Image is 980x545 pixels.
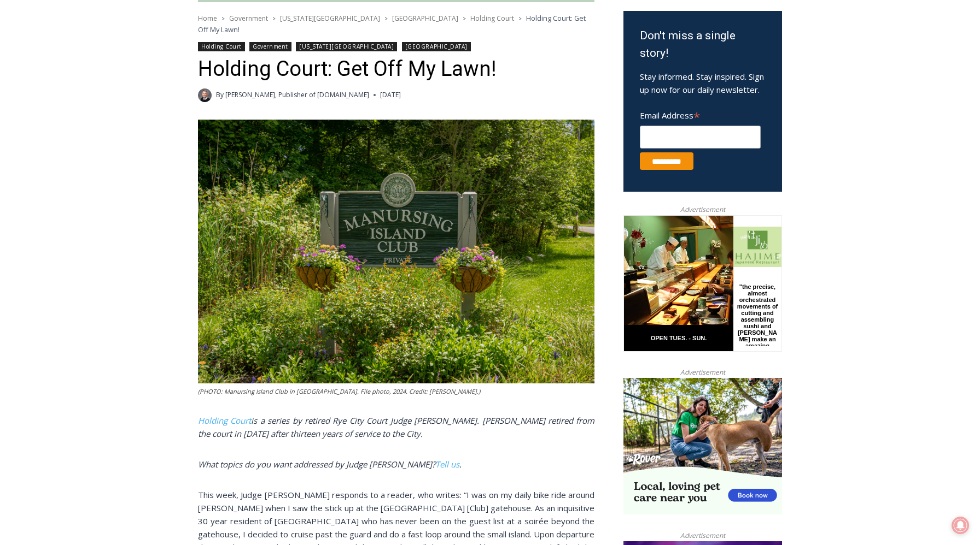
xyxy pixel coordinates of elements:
[249,42,291,51] a: Government
[640,70,766,96] p: Stay informed. Stay inspired. Sign up now for our daily newsletter.
[198,13,586,34] span: Holding Court: Get Off My Lawn!
[272,15,276,22] span: >
[198,13,594,35] nav: Breadcrumbs
[198,88,212,102] a: Author image
[333,11,381,42] h4: Book [PERSON_NAME]'s Good Humor for Your Event
[325,3,395,50] a: Book [PERSON_NAME]'s Good Humor for Your Event
[221,15,225,22] span: >
[265,1,330,50] img: s_800_809a2aa2-bb6e-4add-8b5e-749ad0704c34.jpeg
[263,106,530,136] a: Intern @ [DOMAIN_NAME]
[198,120,594,384] img: (PHOTO: Manursing Island Club in Rye. File photo, 2024. Credit: Justin Gray.)
[669,204,736,215] span: Advertisement
[280,14,380,23] a: [US_STATE][GEOGRAPHIC_DATA]
[216,90,224,100] span: By
[72,20,270,30] div: Serving [GEOGRAPHIC_DATA] Since [DATE]
[463,15,466,22] span: >
[198,14,217,23] a: Home
[229,14,268,23] a: Government
[296,42,397,51] a: [US_STATE][GEOGRAPHIC_DATA]
[286,109,507,133] span: Intern @ [DOMAIN_NAME]
[225,90,369,99] a: [PERSON_NAME], Publisher of [DOMAIN_NAME]
[669,530,736,541] span: Advertisement
[198,42,245,51] a: Holding Court
[198,415,594,439] i: is a series by retired Rye City Court Judge [PERSON_NAME]. [PERSON_NAME] retired from the court i...
[276,1,517,106] div: "[PERSON_NAME] and I covered the [DATE] Parade, which was a really eye opening experience as I ha...
[384,15,388,22] span: >
[470,14,514,23] a: Holding Court
[669,367,736,377] span: Advertisement
[518,15,522,22] span: >
[198,57,594,82] h1: Holding Court: Get Off My Lawn!
[1,110,110,136] a: Open Tues. - Sun. [PHONE_NUMBER]
[198,415,251,426] a: Holding Court
[640,104,761,124] label: Email Address
[198,459,462,470] em: What topics do you want addressed by Judge [PERSON_NAME]? .
[392,14,458,23] a: [GEOGRAPHIC_DATA]
[640,27,766,62] h3: Don't miss a single story!
[435,459,459,470] a: Tell us
[198,387,594,396] figcaption: (PHOTO: Manursing Island Club in [GEOGRAPHIC_DATA]. File photo, 2024. Credit: [PERSON_NAME].)
[3,112,107,154] span: Open Tues. - Sun. [PHONE_NUMBER]
[112,68,155,131] div: "the precise, almost orchestrated movements of cutting and assembling sushi and [PERSON_NAME] mak...
[402,42,471,51] a: [GEOGRAPHIC_DATA]
[380,90,401,100] time: [DATE]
